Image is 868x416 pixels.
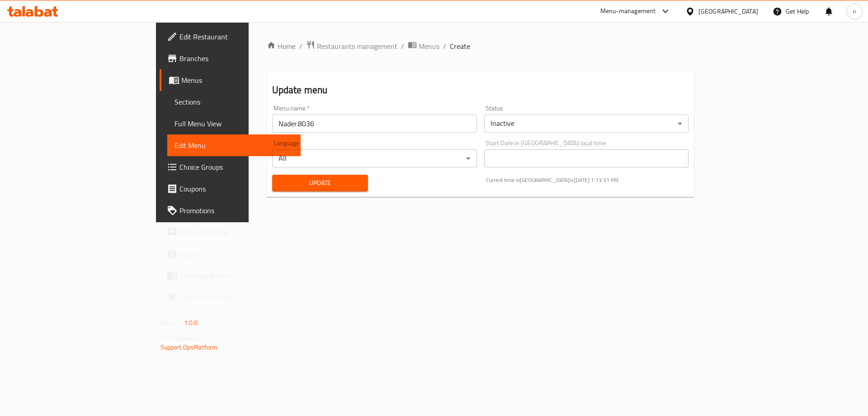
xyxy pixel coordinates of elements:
[272,83,689,97] h2: Update menu
[272,149,477,167] div: All
[698,6,758,16] div: [GEOGRAPHIC_DATA]
[160,156,301,178] a: Choice Groups
[179,183,294,194] span: Coupons
[853,6,856,16] span: n
[160,48,301,69] a: Branches
[179,270,294,281] span: Coverage Report
[299,41,302,52] li: /
[175,96,294,107] span: Sections
[160,26,301,48] a: Edit Restaurant
[179,31,294,42] span: Edit Restaurant
[160,287,301,308] a: Grocery Checklist
[160,243,301,265] a: Upsell
[450,41,470,52] span: Create
[175,140,294,151] span: Edit Menu
[443,41,446,52] li: /
[160,341,218,353] a: Support.OpsPlatform
[175,118,294,129] span: Full Menu View
[179,249,294,259] span: Upsell
[160,332,202,344] span: Get support on:
[184,317,198,329] span: 1.0.0
[160,200,301,221] a: Promotions
[167,113,301,134] a: Full Menu View
[408,40,439,52] a: Menus
[179,53,294,64] span: Branches
[486,176,689,184] p: Current time in [GEOGRAPHIC_DATA] is [DATE] 1:13:31 PM
[179,162,294,172] span: Choice Groups
[167,134,301,156] a: Edit Menu
[160,69,301,91] a: Menus
[179,205,294,216] span: Promotions
[160,221,301,243] a: Menu disclaimer
[160,265,301,287] a: Coverage Report
[272,115,477,133] input: Please enter Menu name
[181,75,294,86] span: Menus
[600,6,656,17] div: Menu-management
[179,227,294,238] span: Menu disclaimer
[419,41,439,52] span: Menus
[272,175,368,191] button: Update
[179,292,294,303] span: Grocery Checklist
[401,41,404,52] li: /
[160,317,183,329] span: Version:
[167,91,301,113] a: Sections
[484,115,689,133] div: Inactive
[317,41,397,52] span: Restaurants management
[279,177,361,189] span: Update
[267,40,694,52] nav: breadcrumb
[306,40,397,52] a: Restaurants management
[160,178,301,200] a: Coupons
